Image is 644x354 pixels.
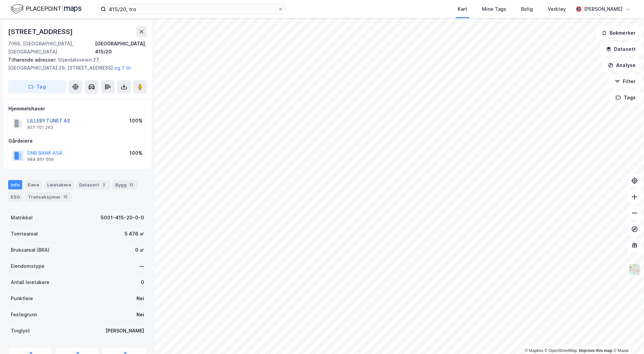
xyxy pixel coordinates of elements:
div: Kontrollprogram for chat [610,322,644,354]
div: 927 701 243 [27,125,53,130]
div: Eiere [25,180,42,189]
div: [GEOGRAPHIC_DATA], 415/20 [95,40,147,56]
button: Analyse [602,59,641,72]
div: Stjørdalsveien 27, [GEOGRAPHIC_DATA] 29, [STREET_ADDRESS] [8,56,141,72]
div: 2 [100,181,107,188]
button: Filter [609,75,641,88]
div: Info [8,180,22,189]
div: Kart [458,5,467,13]
div: Nei [136,311,144,319]
div: [PERSON_NAME] [584,5,622,13]
div: 5 476 ㎡ [125,230,144,238]
div: Bruksareal (BRA) [11,246,50,254]
div: Tinglyst [11,327,30,335]
span: Tilhørende adresser: [8,57,58,63]
div: Matrikkel [11,214,33,222]
button: Tag [8,80,66,94]
div: 5001-415-20-0-0 [101,214,144,222]
a: Improve this map [579,348,612,353]
div: Gårdeiere [8,137,147,145]
iframe: Chat Widget [610,322,644,354]
button: Tags [610,91,641,104]
div: Hjemmelshaver [8,105,147,113]
div: [PERSON_NAME] [105,327,144,335]
img: logo.f888ab2527a4732fd821a326f86c7f29.svg [11,3,82,15]
div: Eiendomstype [11,262,44,270]
div: Festegrunn [11,311,37,319]
div: Mine Tags [482,5,506,13]
input: Søk på adresse, matrikkel, gårdeiere, leietakere eller personer [106,4,278,14]
div: Transaksjoner [25,192,71,202]
div: 100% [129,117,142,125]
div: Punktleie [11,294,33,303]
div: 0 ㎡ [135,246,144,254]
div: — [139,262,144,270]
div: Antall leietakere [11,278,50,286]
div: 0 [141,278,144,286]
div: Tomteareal [11,230,38,238]
div: Bygg [112,180,137,189]
img: Z [628,263,641,276]
div: [STREET_ADDRESS] [8,26,74,37]
div: Leietakere [44,180,74,189]
div: 984 851 006 [27,157,54,162]
div: Nei [136,294,144,303]
button: Bokmerker [596,26,641,40]
div: ESG [8,192,23,202]
div: Datasett [76,180,110,189]
a: Mapbox [525,348,543,353]
div: 12 [128,181,135,188]
div: Verktøy [548,5,566,13]
div: 13 [62,193,69,200]
a: OpenStreetMap [545,348,577,353]
div: Bolig [521,5,533,13]
div: 100% [129,149,142,157]
div: 7066, [GEOGRAPHIC_DATA], [GEOGRAPHIC_DATA] [8,40,95,56]
button: Datasett [600,42,641,56]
